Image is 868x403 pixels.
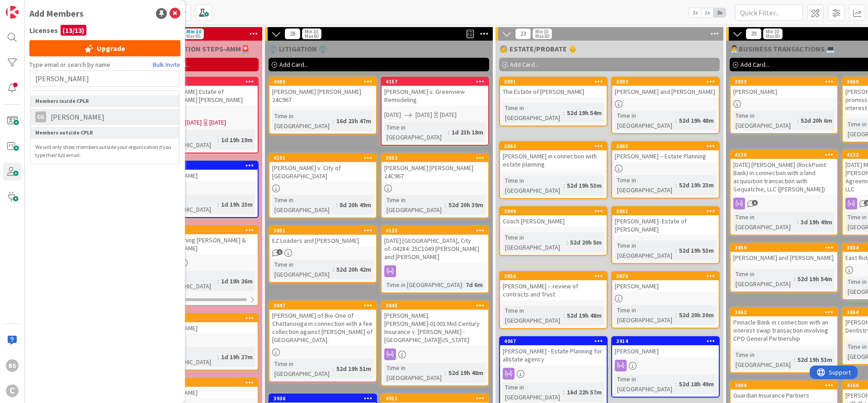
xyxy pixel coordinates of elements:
div: [PERSON_NAME] [PERSON_NAME] 24C967 [269,86,376,106]
div: 3845 [386,302,488,309]
a: 3914[PERSON_NAME]Time in [GEOGRAPHIC_DATA]:52d 18h 49m [611,336,720,398]
div: 3863 [500,142,607,150]
div: 7d 6m [463,280,485,290]
div: 52d 19h 51m [334,364,373,374]
div: 4080 [269,78,376,86]
div: 3891 [504,79,607,85]
div: 3862Pinnacle Bank in connection with an interest swap transaction involving CPO General Partnership [731,308,837,344]
div: 3839[PERSON_NAME] Estate of [PERSON_NAME] [PERSON_NAME] [151,78,258,106]
div: The Estate of [PERSON_NAME] [500,86,607,97]
div: 4130 [731,151,837,159]
div: Time in [GEOGRAPHIC_DATA] [272,111,333,131]
div: 4130 [735,152,837,158]
div: 4080[PERSON_NAME] [PERSON_NAME] 24C967 [269,78,376,106]
div: 3845 [382,301,488,310]
div: Time in [GEOGRAPHIC_DATA] [272,359,333,379]
div: 4101[PERSON_NAME] v. City of [GEOGRAPHIC_DATA] [269,154,376,182]
span: 39 [746,28,761,39]
div: [PERSON_NAME] [151,170,258,181]
span: : [445,200,446,210]
div: BS [6,359,19,372]
div: 52d 19h 48m [446,368,486,378]
div: 3833 [731,78,837,86]
div: [PERSON_NAME] of Bio-One of Chattanooga in connection with a fee collection against [PERSON_NAME]... [269,310,376,346]
div: 4101 [269,154,376,162]
div: Time in [GEOGRAPHIC_DATA] [154,271,217,291]
div: 3891 [500,78,607,86]
div: 1d 19h 19m [219,135,255,145]
div: 3893 [155,227,258,233]
div: 52d 19h 54m [795,274,835,284]
div: 52d 19h 53m [795,355,835,365]
div: [PERSON_NAME] [151,322,258,334]
div: [PERSON_NAME] [PERSON_NAME] 24C967 [382,162,488,182]
div: 4125 [382,227,488,235]
div: Min 10 [186,29,201,34]
div: 4163 [155,380,258,386]
div: 8d 20h 49m [337,200,373,210]
div: [PERSON_NAME] – Estate Planning [612,150,719,162]
a: 3892[PERSON_NAME] and [PERSON_NAME]Time in [GEOGRAPHIC_DATA]:52d 19h 48m [611,77,720,134]
div: 52d 19h 53m [677,246,716,255]
span: 5 [752,200,758,206]
div: Time in [GEOGRAPHIC_DATA] [384,363,445,383]
div: 3876 [616,273,719,279]
div: 3865 [616,143,719,149]
div: 16d 23h 47m [334,116,373,126]
div: 3893Estate Planning [PERSON_NAME] & [PERSON_NAME] [151,226,258,254]
div: Time in [GEOGRAPHIC_DATA] [272,195,336,215]
div: Time in [GEOGRAPHIC_DATA] [384,195,445,215]
a: 4157[PERSON_NAME] v. Greenview Remodeling[DATE][DATE][DATE]Time in [GEOGRAPHIC_DATA]:1d 23h 18m [381,77,489,146]
div: [DATE] [GEOGRAPHIC_DATA], City of.-04284: 25C1049 [PERSON_NAME] and [PERSON_NAME] [382,235,488,263]
div: Upgrade [29,40,180,56]
span: Type email or search by name [29,60,110,69]
img: Visit kanbanzone.com [6,6,19,19]
div: 3865[PERSON_NAME] – Estate Planning [612,142,719,162]
div: Time in [GEOGRAPHIC_DATA] [384,122,448,142]
div: 4011 [386,395,488,402]
span: : [217,199,219,209]
span: 28 [285,28,300,39]
div: 4157 [382,78,488,86]
span: 2x [701,8,713,17]
a: 3856[PERSON_NAME] – review of contracts and TrustTime in [GEOGRAPHIC_DATA]:52d 19h 48m [499,271,608,329]
a: Bulk Invite [153,60,180,69]
a: 3863[PERSON_NAME] in connection with estate planningTime in [GEOGRAPHIC_DATA]:52d 19h 53m [499,141,608,199]
div: 3833[PERSON_NAME] [731,78,837,97]
div: Time in [GEOGRAPHIC_DATA] [733,350,794,370]
div: 3876[PERSON_NAME] [612,272,719,292]
div: Max 80 [305,34,319,38]
span: 🧓 ESTATE/PROBATE 👴 [499,44,577,53]
div: 3893 [151,226,258,234]
div: 4164[PERSON_NAME] [151,314,258,334]
div: Min 10 [535,29,548,34]
span: : [563,387,565,397]
div: [PERSON_NAME] in connection with estate planning [500,150,607,170]
div: 3936 [269,394,376,403]
div: Time in [GEOGRAPHIC_DATA] [615,241,675,260]
div: [DATE] [440,110,457,120]
span: : [333,364,334,374]
div: 3863 [504,143,607,149]
span: 1 [277,249,283,255]
div: Min 10 [766,29,779,34]
div: 3892 [612,78,719,86]
div: 4080 [274,79,376,85]
div: 3862 [731,308,837,316]
div: [PERSON_NAME] and [PERSON_NAME] [731,252,837,264]
div: Guardian Insurance Partners [731,389,837,401]
span: : [797,116,798,125]
div: Time in [GEOGRAPHIC_DATA] [272,259,333,279]
a: 3845[PERSON_NAME].[PERSON_NAME]-01001 Mid-Century Insurance v. [PERSON_NAME] - [GEOGRAPHIC_DATA][... [381,301,489,386]
div: Time in [GEOGRAPHIC_DATA] [503,103,563,123]
div: [PERSON_NAME] [612,280,719,292]
span: : [563,310,565,320]
div: 52d 19h 48m [565,310,604,320]
span: : [217,352,219,362]
div: Max 80 [766,34,780,38]
div: Add Members [29,7,84,20]
span: : [675,379,677,389]
a: 3859[PERSON_NAME] and [PERSON_NAME]Time in [GEOGRAPHIC_DATA]:52d 19h 54m [730,243,838,292]
div: 4125[DATE] [GEOGRAPHIC_DATA], City of.-04284: 25C1049 [PERSON_NAME] and [PERSON_NAME] [382,227,488,263]
a: 3847[PERSON_NAME] of Bio-One of Chattanooga in connection with a fee collection against [PERSON_N... [269,301,377,382]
